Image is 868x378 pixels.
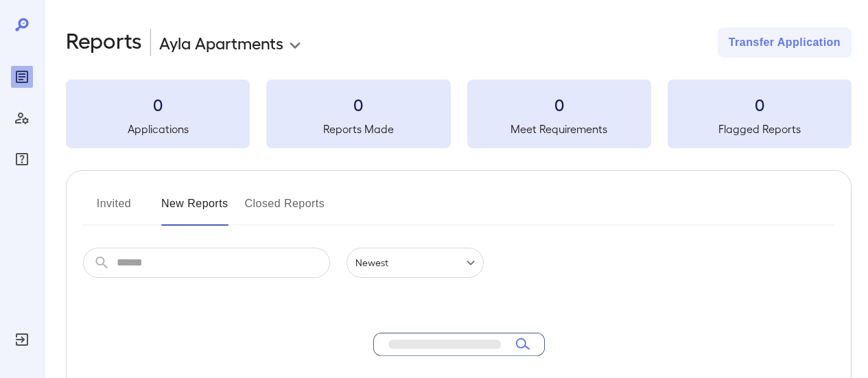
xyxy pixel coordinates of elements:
[66,80,852,148] summary: 0Applications0Reports Made0Meet Requirements0Flagged Reports
[11,148,33,170] div: FAQ
[347,248,484,278] div: Newest
[11,329,33,351] div: Log Out
[161,193,228,226] button: New Reports
[83,193,145,226] button: Invited
[159,32,283,54] p: Ayla Apartments
[11,107,33,129] div: Manage Users
[266,121,450,137] h5: Reports Made
[668,121,852,137] h5: Flagged Reports
[66,27,142,58] h2: Reports
[467,121,651,137] h5: Meet Requirements
[245,193,325,226] button: Closed Reports
[66,93,250,115] h3: 0
[11,66,33,88] div: Reports
[266,93,450,115] h3: 0
[668,93,852,115] h3: 0
[66,121,250,137] h5: Applications
[467,93,651,115] h3: 0
[718,27,852,58] button: Transfer Application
